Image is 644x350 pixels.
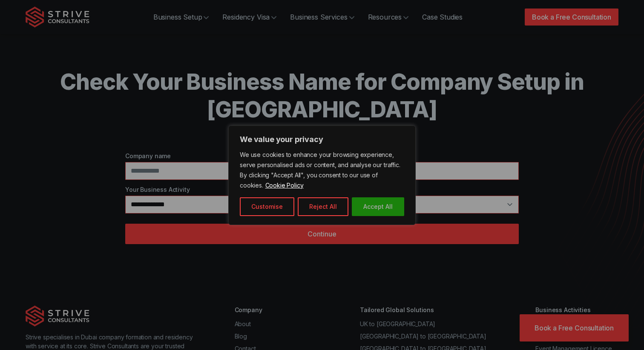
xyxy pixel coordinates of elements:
[298,197,348,216] button: Reject All
[228,125,416,225] div: We value your privacy
[265,181,304,189] a: Cookie Policy
[240,134,404,145] p: We value your privacy
[240,150,404,191] p: We use cookies to enhance your browsing experience, serve personalised ads or content, and analys...
[240,197,294,216] button: Customise
[352,197,404,216] button: Accept All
